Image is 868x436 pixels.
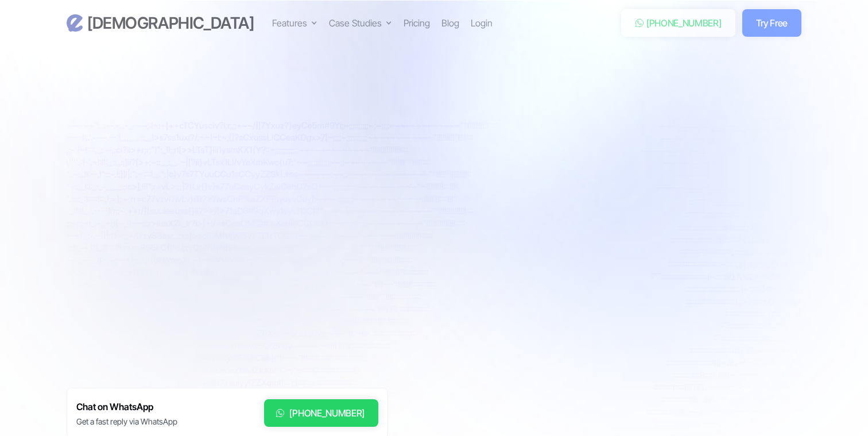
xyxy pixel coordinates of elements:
h6: Chat on WhatsApp [76,399,177,415]
div: [PHONE_NUMBER] [289,406,365,420]
a: [PHONE_NUMBER] [621,9,735,37]
div: [PHONE_NUMBER] [646,16,722,30]
a: Pricing [404,16,430,30]
div: Features [272,16,317,30]
a: home [67,13,254,33]
a: Try Free [742,9,801,37]
div: Get a fast reply via WhatsApp [76,416,177,427]
div: Case Studies [329,16,392,30]
div: Features [272,16,307,30]
a: Blog [441,16,459,30]
h3: [DEMOGRAPHIC_DATA] [87,13,254,33]
div: Case Studies [329,16,382,30]
a: Login [471,16,493,30]
a: [PHONE_NUMBER] [264,399,378,427]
